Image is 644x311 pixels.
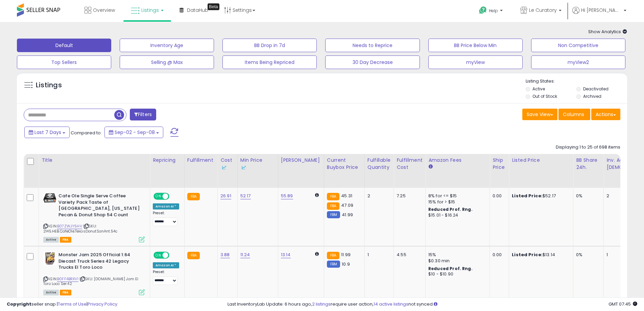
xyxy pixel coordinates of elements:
[489,8,498,14] span: Help
[531,55,625,69] button: myView2
[220,193,231,199] a: 26.91
[187,157,215,164] div: Fulfillment
[154,252,163,258] span: ON
[397,157,423,171] div: Fulfillment Cost
[609,301,637,307] span: 2025-09-16 07:45 GMT
[588,28,627,35] span: Show Analytics
[17,55,111,69] button: Top Sellers
[428,193,484,199] div: 8% for <= $15
[493,193,504,199] div: 0.00
[240,157,275,171] div: Min Price
[7,301,31,307] strong: Copyright
[512,251,543,258] b: Listed Price:
[168,194,179,199] span: OFF
[43,193,57,203] img: 41NtLuMTVHL._SL40_.jpg
[327,157,362,171] div: Current Buybox Price
[58,193,141,220] b: Cafe Ole Single Serve Coffee Variety Pack Taste of [GEOGRAPHIC_DATA], [US_STATE] Pecan & Donut Sh...
[428,258,484,264] div: $0.30 min
[281,251,291,258] a: 13.14
[104,127,163,138] button: Sep-02 - Sep-08
[397,252,420,258] div: 4.55
[428,39,523,52] button: BB Price Below Min
[153,262,179,268] div: Amazon AI *
[153,270,179,285] div: Preset:
[479,6,487,15] i: Get Help
[43,290,59,295] span: All listings currently available for purchase on Amazon
[154,194,163,199] span: ON
[153,203,179,209] div: Amazon AI *
[327,261,340,268] small: FBM
[531,39,625,52] button: Non Competitive
[576,193,598,199] div: 0%
[130,109,156,120] button: Filters
[93,7,115,14] span: Overview
[512,157,570,164] div: Listed Price
[428,266,473,271] b: Reduced Prof. Rng.
[88,301,117,307] a: Privacy Policy
[341,202,353,208] span: 47.09
[43,193,145,242] div: ASIN:
[428,206,473,212] b: Reduced Prof. Rng.
[532,93,557,99] label: Out of Stock
[522,109,557,120] button: Save View
[327,193,339,200] small: FBA
[428,252,484,258] div: 15%
[43,276,139,286] span: | SKU: [DOMAIN_NAME] Jam El Toro Loco Ser.42
[374,301,408,307] a: 14 active listings
[220,164,227,171] img: InventoryLab Logo
[428,164,432,170] small: Amazon Fees.
[591,109,620,120] button: Actions
[228,301,637,308] div: Last InventoryLab Update: 6 hours ago, require user action, not synced.
[43,252,145,294] div: ASIN:
[141,7,159,14] span: Listings
[187,7,208,14] span: DataHub
[532,86,545,92] label: Active
[222,39,317,52] button: BB Drop in 7d
[367,252,388,258] div: 1
[120,39,214,52] button: Inventory Age
[428,271,484,277] div: $10 - $10.90
[563,111,584,118] span: Columns
[43,223,117,234] span: | SKU: 2145.HEB.CafeOle.TexasDonutSanAnt.54c
[153,211,179,226] div: Preset:
[58,252,141,272] b: Monster Jam 2025 Official 1:64 Diecast Truck Series 42 Legacy Trucks El Toro Loco
[556,144,620,151] div: Displaying 1 to 25 of 698 items
[222,55,317,69] button: Items Being Repriced
[58,301,87,307] a: Terms of Use
[397,193,420,199] div: 7.25
[57,223,82,229] a: B07ZWJY5HV
[327,202,339,210] small: FBA
[71,130,102,136] span: Compared to:
[17,39,111,52] button: Default
[512,193,543,199] b: Listed Price:
[57,276,78,282] a: B0FF4BRXV1
[572,7,626,22] a: Hi [PERSON_NAME]
[312,301,331,307] a: 2 listings
[187,193,200,200] small: FBA
[7,301,117,308] div: seller snap | |
[367,193,388,199] div: 2
[240,164,247,171] img: InventoryLab Logo
[428,157,487,164] div: Amazon Fees
[576,157,601,171] div: BB Share 24h.
[325,55,420,69] button: 30 Day Decrease
[281,157,321,164] div: [PERSON_NAME]
[526,78,627,85] p: Listing States:
[576,252,598,258] div: 0%
[583,93,601,99] label: Archived
[220,164,235,171] div: Some or all of the values in this column are provided from Inventory Lab.
[220,251,230,258] a: 3.88
[36,81,62,90] h5: Listings
[220,157,235,171] div: Cost
[115,129,155,136] span: Sep-02 - Sep-08
[558,109,590,120] button: Columns
[493,252,504,258] div: 0.00
[342,212,353,218] span: 41.99
[512,193,568,199] div: $52.17
[153,157,182,164] div: Repricing
[529,7,557,14] span: Le Curatory
[120,55,214,69] button: Selling @ Max
[240,251,250,258] a: 11.24
[168,252,179,258] span: OFF
[428,55,523,69] button: myView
